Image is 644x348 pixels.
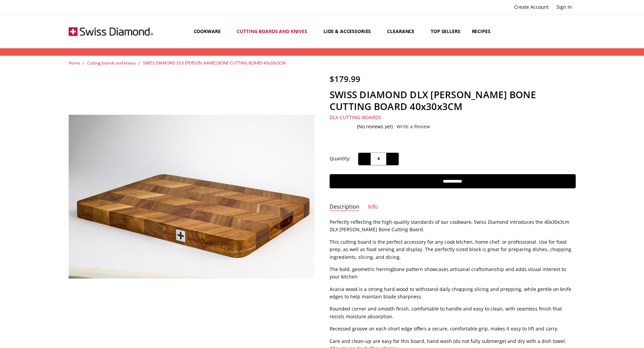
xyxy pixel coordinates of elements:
a: Info [368,203,378,211]
img: SWISS DIAMOND DLX HERRING BONE CUTTING BOARD 40x30x3CM [85,323,86,324]
p: The bold, geometric herringbone pattern showcases artisanal craftsmanship and adds visual interes... [330,266,576,281]
h1: SWISS DIAMOND DLX [PERSON_NAME] BONE CUTTING BOARD 40x30x3CM [330,89,576,112]
a: Sign In [553,2,576,12]
a: Lids & Accessories [318,16,381,46]
img: SWISS DIAMOND DLX HERRING BONE CUTTING BOARD 40x30x3CM [89,323,90,324]
a: Write a Review [397,124,430,129]
p: Perfectly reflecting the high-quality standards of our cookware, Swiss Diamond introduces the 40x... [330,218,576,234]
a: Top Sellers [425,16,466,46]
span: $179.99 [330,73,360,84]
a: DLX Cutting Boards [330,114,382,121]
a: Description [330,203,359,211]
a: Clearance [381,16,425,46]
a: Recipes [466,16,496,46]
label: Quantity: [330,155,351,162]
img: SWISS DIAMOND DLX HERRING BONE CUTTING BOARD 40x30x3CM [83,323,84,324]
img: SWISS DIAMOND DLX HERRING BONE CUTTING BOARD 40x30x3CM [69,115,315,278]
p: Recessed groove on each short edge offers a secure, comfortable grip, makes it easy to lift and c... [330,325,576,332]
p: Rounded corner and smooth finish, comfortable to handle and easy to clean, with seamless finish t... [330,305,576,320]
p: Acacia wood is a strong hard wood to withstand daily chopping slicing and prepping, while gentle ... [330,286,576,301]
a: Cutting boards and knives [231,16,318,46]
a: SWISS DIAMOND DLX HERRING BONE CUTTING BOARD 40x30x3CM [69,74,315,320]
a: Cookware [188,16,231,46]
p: This cutting board is the perfect accessory for any cook kitchen, home chef, or professional. Use... [330,238,576,261]
a: Create Account [510,2,552,12]
span: (No reviews yet) [357,124,393,129]
img: SWISS DIAMOND DLX HERRING BONE CUTTING BOARD 40x30x3CM [91,323,92,324]
a: Cutting boards and knives [87,60,136,66]
img: SWISS DIAMOND DLX HERRING BONE CUTTING BOARD 40x30x3CM [87,323,88,324]
a: Home [69,60,80,66]
a: SWISS DIAMOND DLX [PERSON_NAME] BONE CUTTING BOARD 40x30x3CM [143,60,286,66]
img: Free Shipping On Every Order [69,15,153,48]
